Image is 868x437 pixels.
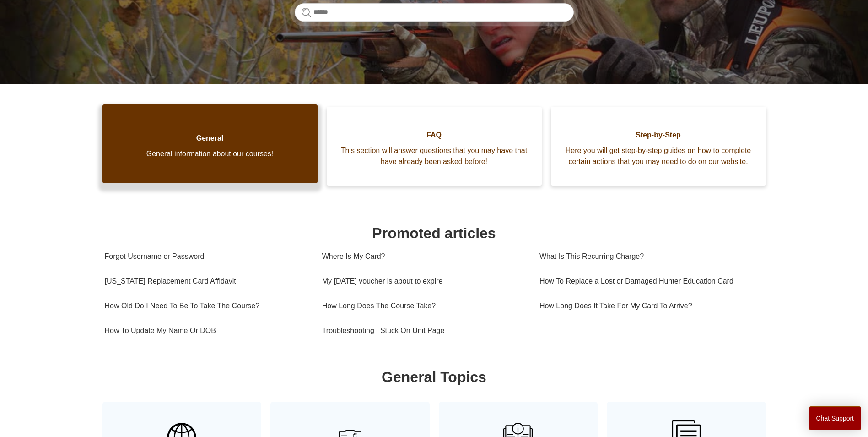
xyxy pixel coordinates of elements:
[116,148,304,159] span: General information about our courses!
[102,104,318,183] a: General General information about our courses!
[105,366,764,388] h1: General Topics
[322,244,526,269] a: Where Is My Card?
[327,107,542,186] a: FAQ This section will answer questions that you may have that have already been asked before!
[539,269,757,294] a: How To Replace a Lost or Damaged Hunter Education Card
[809,406,862,430] button: Chat Support
[105,244,308,269] a: Forgot Username or Password
[539,294,757,318] a: How Long Does It Take For My Card To Arrive?
[340,145,528,167] span: This section will answer questions that you may have that have already been asked before!
[105,294,308,318] a: How Old Do I Need To Be To Take The Course?
[105,318,308,343] a: How To Update My Name Or DOB
[105,222,764,244] h1: Promoted articles
[322,294,526,318] a: How Long Does The Course Take?
[322,269,526,294] a: My [DATE] voucher is about to expire
[105,269,308,294] a: [US_STATE] Replacement Card Affidavit
[565,145,752,167] span: Here you will get step-by-step guides on how to complete certain actions that you may need to do ...
[539,244,757,269] a: What Is This Recurring Charge?
[322,318,526,343] a: Troubleshooting | Stuck On Unit Page
[340,130,528,141] span: FAQ
[295,3,574,22] input: Search
[116,133,304,144] span: General
[551,107,766,186] a: Step-by-Step Here you will get step-by-step guides on how to complete certain actions that you ma...
[565,130,752,141] span: Step-by-Step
